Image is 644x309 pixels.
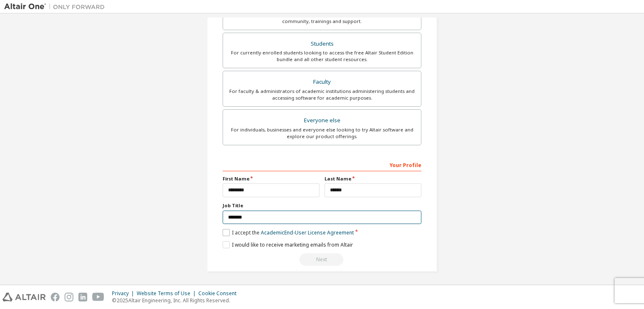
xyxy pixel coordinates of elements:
[137,290,198,297] div: Website Terms of Use
[51,293,60,301] img: facebook.svg
[3,293,46,301] img: altair_logo.svg
[325,175,421,182] label: Last Name
[223,158,421,171] div: Your Profile
[228,126,416,140] div: For individuals, businesses and everyone else looking to try Altair software and explore our prod...
[228,76,416,88] div: Faculty
[228,38,416,50] div: Students
[223,229,354,236] label: I accept the
[92,293,104,301] img: youtube.svg
[4,3,109,11] img: Altair One
[112,290,137,297] div: Privacy
[228,49,416,63] div: For currently enrolled students looking to access the free Altair Student Edition bundle and all ...
[78,293,87,301] img: linkedin.svg
[112,297,241,304] p: © 2025 Altair Engineering, Inc. All Rights Reserved.
[198,290,241,297] div: Cookie Consent
[65,293,73,301] img: instagram.svg
[228,11,416,25] div: For existing customers looking to access software downloads, HPC resources, community, trainings ...
[223,202,421,209] label: Job Title
[223,175,319,182] label: First Name
[223,253,421,266] div: You need to provide your academic email
[261,229,354,236] a: Academic End-User License Agreement
[228,115,416,126] div: Everyone else
[228,88,416,101] div: For faculty & administrators of academic institutions administering students and accessing softwa...
[223,241,353,248] label: I would like to receive marketing emails from Altair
